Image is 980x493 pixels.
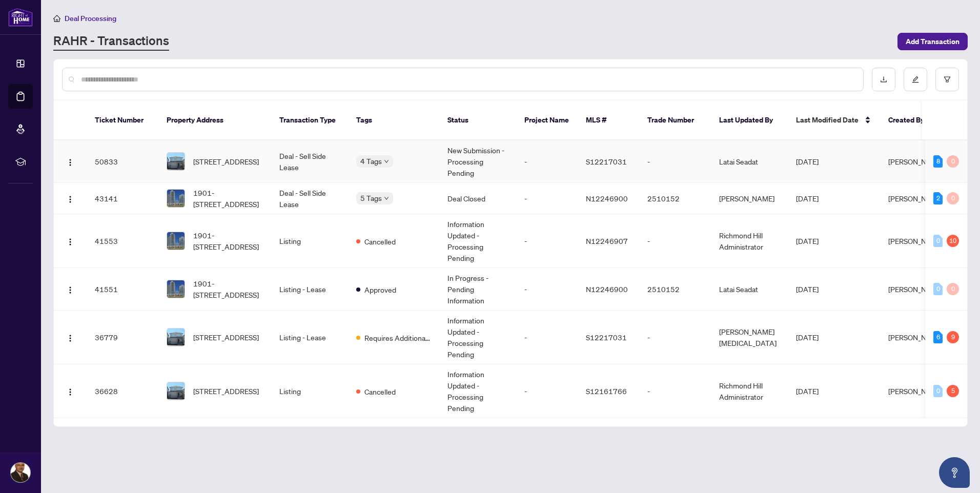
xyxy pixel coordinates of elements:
td: - [639,364,711,418]
img: Logo [66,238,74,246]
img: thumbnail-img [167,190,185,207]
div: 10 [947,235,959,247]
div: 6 [933,331,943,343]
span: [DATE] [796,194,819,203]
td: Listing - Lease [271,311,348,364]
td: In Progress - Pending Information [439,268,516,311]
td: - [516,311,578,364]
img: Logo [66,286,74,294]
span: 1901-[STREET_ADDRESS] [193,230,263,252]
span: [PERSON_NAME] [888,194,944,203]
td: 36779 [87,311,158,364]
td: Latai Seadat [711,268,788,311]
span: down [384,159,389,164]
td: 36628 [87,364,158,418]
span: Requires Additional Docs [364,332,431,343]
span: 5 Tags [360,192,382,204]
div: 2 [933,192,943,204]
span: download [880,76,887,83]
td: - [639,140,711,183]
span: N12246900 [586,194,628,203]
td: Deal - Sell Side Lease [271,183,348,214]
span: home [53,15,60,22]
th: Status [439,100,516,140]
div: 9 [947,331,959,343]
img: Logo [66,195,74,203]
td: - [516,214,578,268]
span: [STREET_ADDRESS] [193,385,259,397]
th: Trade Number [639,100,711,140]
td: - [516,268,578,311]
span: [DATE] [796,333,819,342]
td: Listing [271,214,348,268]
img: thumbnail-img [167,153,185,170]
div: 0 [933,235,943,247]
span: [PERSON_NAME] [888,284,944,294]
td: 43141 [87,183,158,214]
span: [PERSON_NAME] [888,386,944,396]
td: Listing - Lease [271,268,348,311]
span: Deal Processing [65,14,116,23]
span: N12246907 [586,236,628,245]
td: 50833 [87,140,158,183]
th: Project Name [516,100,578,140]
span: [PERSON_NAME] [888,333,944,342]
button: Add Transaction [897,33,968,50]
span: 1901-[STREET_ADDRESS] [193,187,263,210]
div: 8 [933,155,943,168]
td: - [516,140,578,183]
span: Last Modified Date [796,114,859,126]
th: MLS # [578,100,639,140]
td: - [516,364,578,418]
td: Richmond Hill Administrator [711,214,788,268]
button: Open asap [939,457,970,488]
span: [DATE] [796,284,819,294]
span: edit [912,76,919,83]
button: filter [935,68,959,91]
img: thumbnail-img [167,328,185,346]
th: Last Modified Date [788,100,880,140]
td: Latai Seadat [711,140,788,183]
td: 2510152 [639,268,711,311]
td: Listing [271,364,348,418]
div: 0 [933,283,943,295]
th: Created By [880,100,942,140]
div: 0 [947,192,959,204]
span: Cancelled [364,236,396,247]
button: Logo [62,233,78,249]
td: Information Updated - Processing Pending [439,364,516,418]
img: thumbnail-img [167,382,185,400]
td: Deal Closed [439,183,516,214]
td: [PERSON_NAME] [711,183,788,214]
span: [DATE] [796,236,819,245]
div: 5 [947,385,959,397]
button: Logo [62,190,78,207]
td: [PERSON_NAME][MEDICAL_DATA] [711,311,788,364]
img: logo [8,8,33,27]
td: Deal - Sell Side Lease [271,140,348,183]
div: 0 [947,155,959,168]
span: Cancelled [364,386,396,397]
span: [DATE] [796,157,819,166]
span: N12246900 [586,284,628,294]
span: S12161766 [586,386,627,396]
span: Approved [364,284,396,295]
a: RAHR - Transactions [53,32,169,51]
button: edit [904,68,927,91]
th: Transaction Type [271,100,348,140]
span: Add Transaction [906,33,959,50]
img: thumbnail-img [167,280,185,298]
td: Richmond Hill Administrator [711,364,788,418]
span: [PERSON_NAME] [888,157,944,166]
td: Information Updated - Processing Pending [439,214,516,268]
th: Property Address [158,100,271,140]
td: 2510152 [639,183,711,214]
span: [DATE] [796,386,819,396]
button: Logo [62,281,78,297]
img: Logo [66,388,74,396]
th: Ticket Number [87,100,158,140]
td: Information Updated - Processing Pending [439,311,516,364]
span: S12217031 [586,157,627,166]
td: - [639,311,711,364]
img: thumbnail-img [167,232,185,250]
